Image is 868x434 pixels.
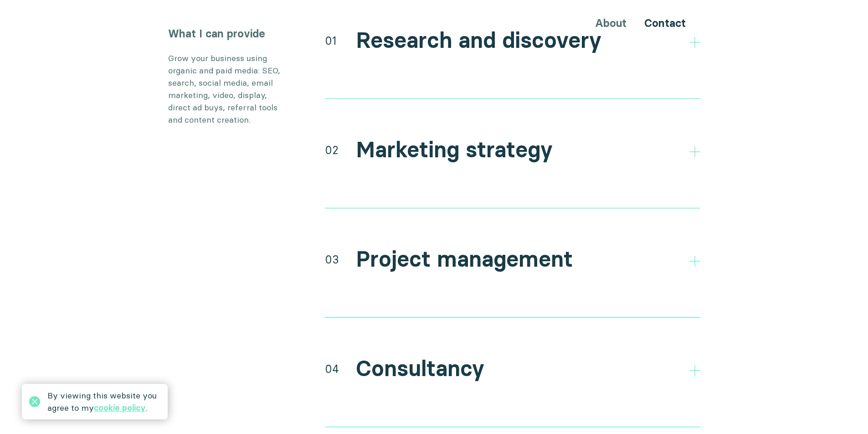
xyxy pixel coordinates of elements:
div: 04 [325,361,339,377]
div: 01 [325,32,337,49]
h2: Research and discovery [356,27,601,54]
h2: Project management [356,246,573,273]
div: 02 [325,142,339,158]
h2: Consultancy [356,356,484,382]
p: Grow your business using organic and paid media: SEO, search, social media, email marketing, vide... [168,52,287,126]
a: Contact [644,16,686,30]
h2: Marketing strategy [356,137,553,163]
div: 03 [325,251,339,268]
h3: What I can provide [168,26,287,41]
a: cookie policy [94,403,146,413]
div: By viewing this website you agree to my . [47,389,160,414]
